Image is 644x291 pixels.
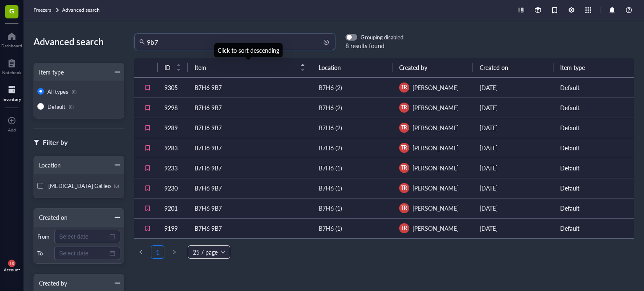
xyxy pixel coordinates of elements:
[319,83,342,92] div: B7H6 (2)
[413,103,459,112] span: [PERSON_NAME]
[413,164,459,172] span: [PERSON_NAME]
[480,143,547,152] div: [DATE]
[392,58,473,77] th: Created by
[188,138,312,158] td: B7H6 9B7
[413,224,459,232] span: [PERSON_NAME]
[34,278,67,288] div: Created by
[480,203,547,213] div: [DATE]
[319,123,342,132] div: B7H6 (2)
[4,267,20,272] div: Account
[134,245,148,259] button: left
[1,30,22,48] a: Dashboard
[168,245,181,259] button: right
[553,198,634,218] td: Default
[164,63,171,72] span: ID
[158,198,188,218] td: 9201
[401,84,407,91] span: TR
[188,198,312,218] td: B7H6 9B7
[480,183,547,193] div: [DATE]
[158,118,188,138] td: 9289
[188,218,312,238] td: B7H6 9B7
[214,43,283,57] div: Click to sort descending
[553,77,634,98] td: Default
[37,233,51,240] div: From
[188,178,312,198] td: B7H6 9B7
[47,103,65,111] span: Default
[401,124,407,131] span: TR
[312,58,392,77] th: Location
[480,83,547,92] div: [DATE]
[319,163,342,173] div: B7H6 (1)
[59,249,108,258] input: Select date
[151,246,164,258] a: 1
[480,123,547,132] div: [DATE]
[413,124,459,132] span: [PERSON_NAME]
[195,63,295,72] span: Item
[158,218,188,238] td: 9199
[47,88,68,95] span: All types
[401,224,407,232] span: TR
[345,41,403,50] div: 8 results found
[188,98,312,118] td: B7H6 9B7
[319,103,342,112] div: B7H6 (2)
[34,33,124,49] div: Advanced search
[401,204,407,212] span: TR
[319,143,342,152] div: B7H6 (2)
[168,245,181,259] li: Next Page
[401,104,407,111] span: TR
[401,164,407,172] span: TR
[553,58,634,77] th: Item type
[1,43,22,48] div: Dashboard
[138,250,143,255] span: left
[480,224,547,233] div: [DATE]
[401,144,407,152] span: TR
[10,261,14,265] span: TR
[553,218,634,238] td: Default
[8,127,16,132] div: Add
[553,138,634,158] td: Default
[188,118,312,138] td: B7H6 9B7
[3,97,21,102] div: Inventory
[413,184,459,192] span: [PERSON_NAME]
[34,67,64,77] div: Item type
[34,213,68,222] div: Created on
[158,138,188,158] td: 9283
[2,57,21,75] a: Notebook
[401,184,407,192] span: TR
[188,158,312,178] td: B7H6 9B7
[188,245,230,259] div: Page Size
[413,83,459,92] span: [PERSON_NAME]
[553,158,634,178] td: Default
[59,232,108,241] input: Select date
[34,6,51,13] span: Freezers
[172,250,177,255] span: right
[48,182,111,190] span: [MEDICAL_DATA] Galileo
[2,70,21,75] div: Notebook
[193,246,225,258] span: 25 / page
[9,5,14,16] span: G
[69,104,74,109] div: (8)
[413,204,459,212] span: [PERSON_NAME]
[37,250,51,257] div: To
[480,163,547,173] div: [DATE]
[480,103,547,112] div: [DATE]
[319,224,342,233] div: B7H6 (1)
[43,137,68,148] div: Filter by
[188,58,312,77] th: Item
[188,77,312,98] td: B7H6 9B7
[134,245,148,259] li: Previous Page
[158,58,188,77] th: ID
[158,77,188,98] td: 9305
[62,6,101,14] a: Advanced search
[151,245,164,259] li: 1
[34,6,60,14] a: Freezers
[319,183,342,193] div: B7H6 (1)
[114,183,119,188] div: (8)
[473,58,553,77] th: Created on
[3,83,21,102] a: Inventory
[72,89,77,94] div: (8)
[319,203,342,213] div: B7H6 (1)
[553,98,634,118] td: Default
[553,178,634,198] td: Default
[34,160,61,170] div: Location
